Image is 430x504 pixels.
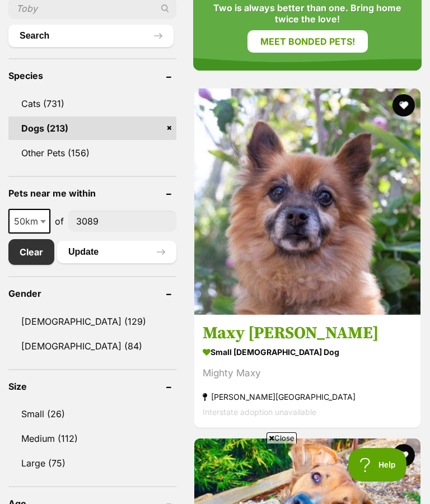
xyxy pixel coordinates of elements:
[8,92,176,115] a: Cats (731)
[8,71,176,81] header: Species
[8,451,176,475] a: Large (75)
[10,213,49,229] span: 50km
[247,30,368,53] a: Meet bonded pets!
[8,25,174,47] button: Search
[203,344,412,360] strong: small [DEMOGRAPHIC_DATA] Dog
[203,407,316,417] span: Interstate adoption unavailable
[8,209,50,234] span: 50km
[194,88,420,315] img: Maxy O’Cleary - Pomeranian Dog
[8,188,176,198] header: Pets near me within
[203,389,412,404] strong: [PERSON_NAME][GEOGRAPHIC_DATA]
[8,239,54,265] a: Clear
[392,94,415,116] button: favourite
[8,402,176,426] a: Small (26)
[55,214,64,228] span: of
[8,381,176,391] header: Size
[267,432,297,444] span: Close
[11,448,419,498] iframe: Advertisement
[57,241,176,263] button: Update
[8,288,176,298] header: Gender
[8,141,176,165] a: Other Pets (156)
[68,211,176,232] input: postcode
[8,310,176,333] a: [DEMOGRAPHIC_DATA] (129)
[203,366,412,381] div: Mighty Maxy
[8,116,176,140] a: Dogs (213)
[8,334,176,358] a: [DEMOGRAPHIC_DATA] (84)
[203,323,412,344] h3: Maxy [PERSON_NAME]
[348,448,408,482] iframe: Help Scout Beacon - Open
[204,3,410,24] span: Two is always better than one. Bring home twice the love!
[194,314,420,428] a: Maxy [PERSON_NAME] small [DEMOGRAPHIC_DATA] Dog Mighty Maxy [PERSON_NAME][GEOGRAPHIC_DATA] Inters...
[8,427,176,450] a: Medium (112)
